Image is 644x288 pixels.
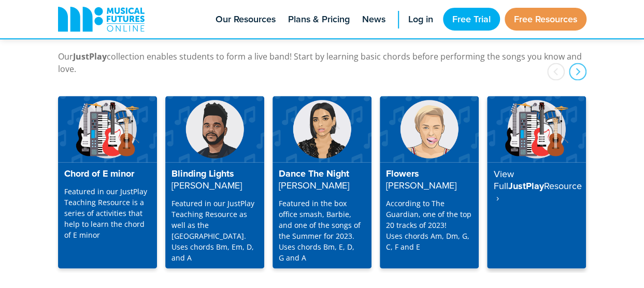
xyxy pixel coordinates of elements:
strong: [PERSON_NAME] [386,178,456,191]
strong: [PERSON_NAME] [171,178,242,191]
a: View FullJustPlayResource ‎ › [487,96,586,268]
h4: Flowers [386,168,473,191]
span: Plans & Pricing [288,12,350,26]
p: Our collection enables students to form a live band! Start by learning basic chords before perfor... [58,50,586,75]
a: Free Trial [443,8,500,31]
p: According to The Guardian, one of the top 20 tracks of 2023! Uses chords Am, Dm, G, C, F and E [386,197,473,252]
a: Chord of E minor Featured in our JustPlay Teaching Resource is a series of activities that help t... [58,96,157,268]
a: Dance The Night[PERSON_NAME] Featured in the box office smash, Barbie, and one of the songs of th... [273,96,371,268]
h4: Chord of E minor [64,168,151,180]
a: Free Resources [505,8,586,31]
div: prev [547,63,565,80]
p: Featured in the box office smash, Barbie, and one of the songs of the Summer for 2023. Uses chord... [279,197,365,263]
h4: Blinding Lights [171,168,258,191]
div: next [569,63,586,80]
strong: Resource ‎ › [493,179,581,204]
h4: Dance The Night [279,168,365,191]
p: Featured in our JustPlay Teaching Resource is a series of activities that help to learn the chord... [64,185,151,240]
strong: JustPlay [73,51,107,62]
strong: View Full [493,167,513,192]
span: Log in [408,12,433,26]
span: News [362,12,385,26]
a: Flowers[PERSON_NAME] According to The Guardian, one of the top 20 tracks of 2023!Uses chords Am, ... [380,96,479,268]
span: Our Resources [216,12,276,26]
strong: [PERSON_NAME] [279,178,349,191]
h4: JustPlay [493,168,580,204]
a: Blinding Lights[PERSON_NAME] Featured in our JustPlay Teaching Resource as well as the [GEOGRAPHI... [165,96,264,268]
p: Featured in our JustPlay Teaching Resource as well as the [GEOGRAPHIC_DATA]. Uses chords Bm, Em, ... [171,197,258,263]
